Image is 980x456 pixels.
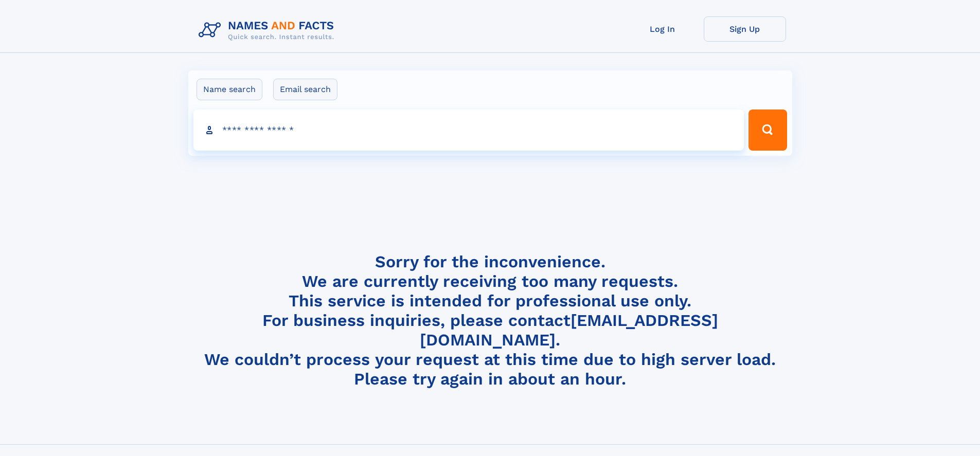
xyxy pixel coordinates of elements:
[197,79,262,100] label: Name search
[704,16,786,42] a: Sign Up
[749,110,787,151] button: Search Button
[194,16,343,44] img: Logo Names and Facts
[420,311,718,350] a: [EMAIL_ADDRESS][DOMAIN_NAME]
[621,16,704,42] a: Log In
[194,252,786,389] h4: Sorry for the inconvenience. We are currently receiving too many requests. This service is intend...
[273,79,337,100] label: Email search
[193,110,744,151] input: search input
